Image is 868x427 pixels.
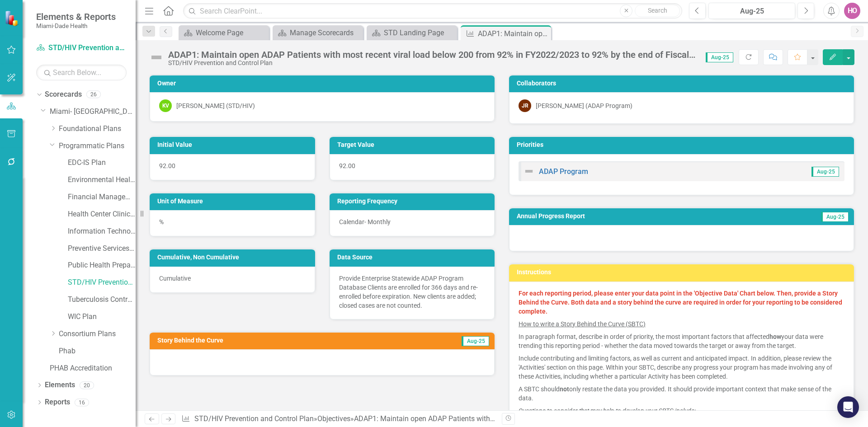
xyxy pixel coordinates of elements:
[369,27,455,38] a: STD Landing Page
[45,380,75,390] a: Elements
[59,124,136,134] a: Foundational Plans
[68,244,136,254] a: Preventive Services Plan
[159,162,175,169] span: 92.00
[478,28,549,39] div: ADAP1: Maintain open ADAP Patients with most recent viral load below 200 from 92% in FY2022/2023 ...
[168,50,697,60] div: ADAP1: Maintain open ADAP Patients with most recent viral load below 200 from 92% in FY2022/2023 ...
[337,198,491,205] h3: Reporting Frequency
[181,414,495,424] div: » »
[68,158,136,168] a: EDC-IS Plan
[519,330,844,352] p: In paragraph format, describe in order of priority, the most important factors that affected your...
[157,141,311,148] h3: Initial Value
[68,175,136,185] a: Environmental Health Plan
[706,52,733,62] span: Aug-25
[159,275,191,282] span: Cumulative
[5,10,20,26] img: ClearPoint Strategy
[59,141,136,151] a: Programmatic Plans
[339,275,478,309] span: Provide Enterprise Statewide ADAP Program Database Clients are enrolled for 366 days and re-enrol...
[519,99,531,112] div: JR
[517,80,849,87] h3: Collaborators
[159,99,172,112] div: KV
[290,27,361,38] div: Manage Scorecards
[36,43,127,53] a: STD/HIV Prevention and Control Plan
[536,101,632,110] div: [PERSON_NAME] (ADAP Program)
[68,226,136,237] a: Information Technology Plan
[462,336,489,346] span: Aug-25
[519,383,844,404] p: A SBTC should only restate the data you provided. It should provide important context that make s...
[50,363,136,374] a: PHAB Accreditation
[36,65,127,80] input: Search Below...
[157,80,490,87] h3: Owner
[36,22,116,29] small: Miami-Dade Health
[337,141,491,148] h3: Target Value
[50,107,136,117] a: Miami- [GEOGRAPHIC_DATA]
[384,27,455,38] div: STD Landing Page
[635,5,680,17] button: Search
[560,385,569,393] strong: not
[517,141,849,148] h3: Priorities
[75,399,89,406] div: 16
[80,381,94,389] div: 20
[196,27,267,38] div: Welcome Page
[339,162,355,169] span: 92.00
[68,209,136,220] a: Health Center Clinical Admin Support Plan
[317,414,350,423] a: Objectives
[519,407,696,414] em: Questions to consider that may help to develop your SBTC include:
[811,167,839,177] span: Aug-25
[181,27,267,38] a: Welcome Page
[821,212,849,222] span: Aug-25
[68,312,136,322] a: WIC Plan
[524,166,534,177] img: Not Defined
[712,6,792,17] div: Aug-25
[837,396,859,418] div: Open Intercom Messenger
[159,218,164,225] span: %
[149,50,164,65] img: Not Defined
[844,3,860,19] button: HO
[539,167,588,176] a: ADAP Program
[769,333,781,340] strong: how
[519,320,646,328] u: How to write a Story Behind the Curve (SBTC)
[68,277,136,288] a: STD/HIV Prevention and Control Plan
[68,260,136,271] a: Public Health Preparedness Plan
[157,337,390,344] h3: Story Behind the Curve
[168,60,697,66] div: STD/HIV Prevention and Control Plan
[59,329,136,339] a: Consortium Plans
[194,414,314,423] a: STD/HIV Prevention and Control Plan
[354,414,825,423] div: ADAP1: Maintain open ADAP Patients with most recent viral load below 200 from 92% in FY2022/2023 ...
[648,7,667,14] span: Search
[157,198,311,205] h3: Unit of Measure
[517,269,849,276] h3: Instructions
[708,3,795,19] button: Aug-25
[275,27,361,38] a: Manage Scorecards
[337,254,491,261] h3: Data Source
[183,3,682,19] input: Search ClearPoint...
[68,295,136,305] a: Tuberculosis Control & Prevention Plan
[36,11,116,22] span: Elements & Reports
[86,91,101,99] div: 26
[59,346,136,357] a: Phab
[45,397,70,408] a: Reports
[330,210,495,236] div: Calendar- Monthly
[517,213,751,220] h3: Annual Progress Report
[157,254,311,261] h3: Cumulative, Non Cumulative
[519,290,842,315] strong: For each reporting period, please enter your data point in the 'Objective Data' Chart below. Then...
[68,192,136,202] a: Financial Management Plan
[45,89,82,100] a: Scorecards
[519,352,844,383] p: Include contributing and limiting factors, as well as current and anticipated impact. In addition...
[176,101,255,110] div: [PERSON_NAME] (STD/HIV)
